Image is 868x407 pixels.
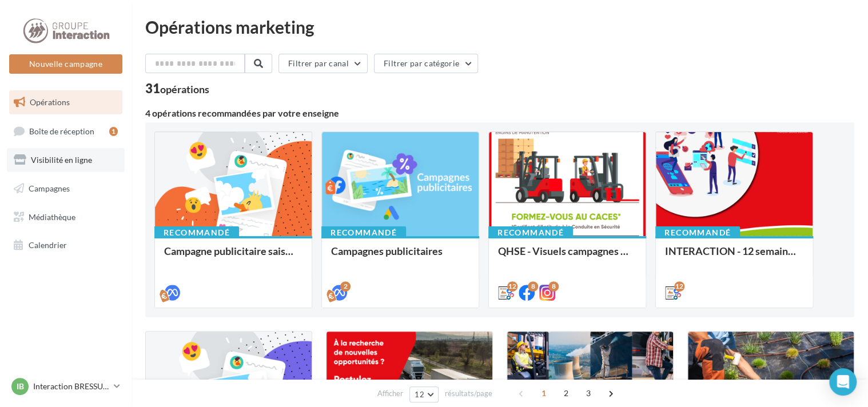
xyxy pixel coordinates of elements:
button: 12 [409,386,439,402]
div: 12 [507,281,517,292]
div: Campagnes publicitaires [331,245,469,268]
span: 1 [535,384,553,402]
span: 12 [415,390,424,399]
a: Campagnes [7,177,125,201]
div: 12 [674,281,684,292]
span: Afficher [377,388,403,399]
div: 2 [340,281,351,292]
a: IB Interaction BRESSUIRE [9,376,122,397]
button: Filtrer par canal [278,54,368,73]
span: Calendrier [29,240,67,250]
span: résultats/page [445,388,492,399]
div: opérations [160,84,209,94]
span: Boîte de réception [29,126,94,135]
div: Recommandé [321,226,406,239]
div: Recommandé [154,226,239,239]
span: Campagnes [29,183,70,193]
div: 4 opérations recommandées par votre enseigne [145,109,854,118]
a: Médiathèque [7,205,125,229]
div: Recommandé [488,226,573,239]
button: Nouvelle campagne [9,54,122,74]
div: QHSE - Visuels campagnes siège [498,245,636,268]
span: Médiathèque [29,212,75,221]
p: Interaction BRESSUIRE [33,381,109,392]
a: Visibilité en ligne [7,148,125,172]
div: 8 [548,281,559,292]
div: Campagne publicitaire saisonniers [164,245,302,268]
div: 31 [145,82,209,95]
div: 1 [109,127,118,136]
span: IB [17,381,24,392]
div: Opérations marketing [145,18,854,35]
span: Visibilité en ligne [31,155,92,165]
div: 8 [528,281,538,292]
a: Boîte de réception1 [7,119,125,143]
div: Recommandé [655,226,740,239]
a: Calendrier [7,233,125,257]
span: Opérations [30,97,70,107]
button: Filtrer par catégorie [374,54,478,73]
div: INTERACTION - 12 semaines de publication [665,245,803,268]
a: Opérations [7,90,125,114]
span: 2 [557,384,575,402]
span: 3 [579,384,598,402]
div: Open Intercom Messenger [829,368,857,396]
